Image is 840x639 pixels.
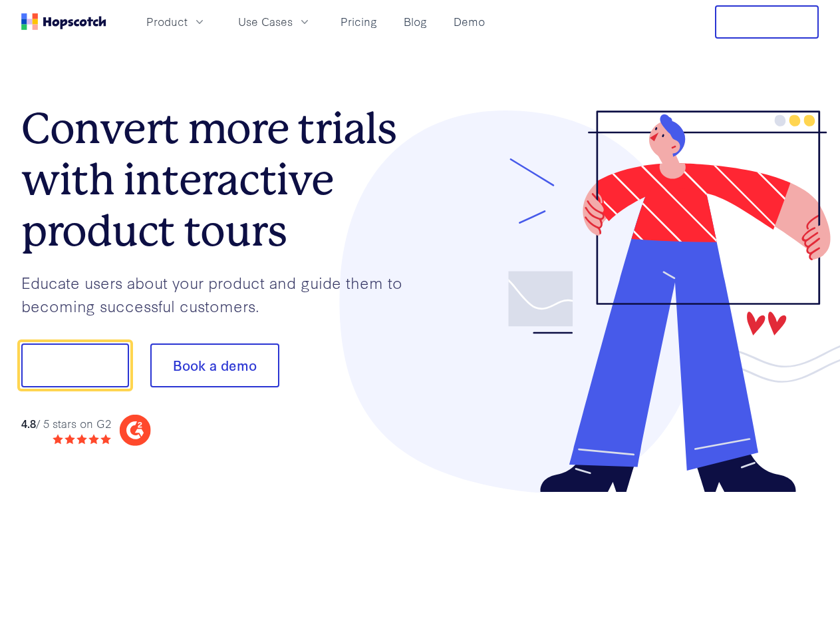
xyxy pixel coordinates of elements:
button: Product [138,11,214,33]
button: Use Cases [230,11,319,33]
button: Show me! [21,343,129,387]
h1: Convert more trials with interactive product tours [21,103,420,256]
a: Blog [398,11,432,33]
button: Free Trial [715,5,819,39]
a: Pricing [335,11,382,33]
a: Home [21,13,106,30]
a: Demo [448,11,490,33]
span: Product [146,13,188,30]
span: Use Cases [238,13,293,30]
div: / 5 stars on G2 [21,415,111,432]
button: Book a demo [150,343,279,387]
p: Educate users about your product and guide them to becoming successful customers. [21,271,420,317]
strong: 4.8 [21,415,36,431]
